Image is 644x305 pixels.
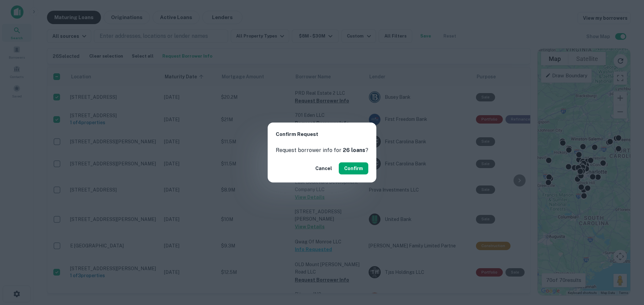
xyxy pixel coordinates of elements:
button: Cancel [313,162,335,174]
button: Confirm [339,162,368,174]
h2: Confirm Request [268,123,376,146]
strong: 26 loans [343,147,365,153]
iframe: Chat Widget [610,230,644,262]
p: Request borrower info for ? [276,146,368,154]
